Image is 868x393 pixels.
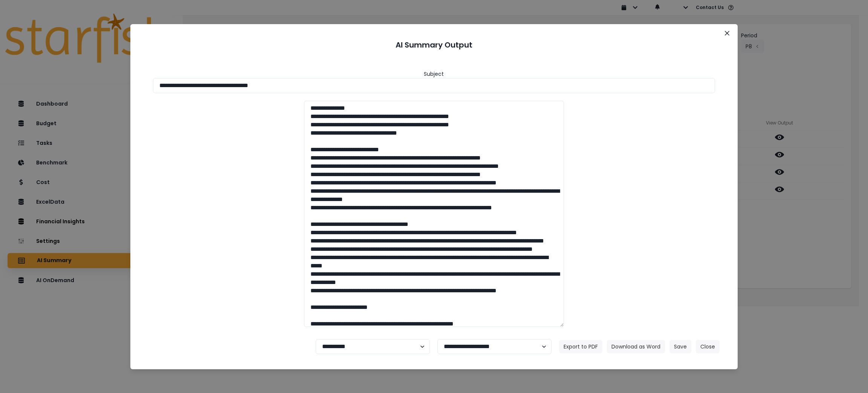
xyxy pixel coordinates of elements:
[607,340,665,353] button: Download as Word
[559,340,602,353] button: Export to PDF
[139,33,729,57] header: AI Summary Output
[696,340,720,353] button: Close
[669,340,691,353] button: Save
[424,70,444,78] header: Subject
[721,27,733,39] button: Close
